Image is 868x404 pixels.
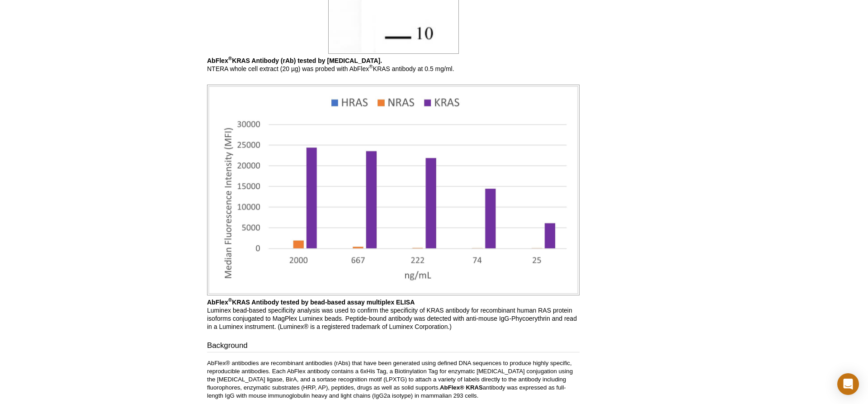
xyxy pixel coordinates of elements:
strong: AbFlex® KRAS [440,384,483,391]
sup: ® [369,63,373,69]
sup: ® [228,55,232,61]
h3: Background [207,340,580,353]
b: AbFlex KRAS Antibody tested by bead-based assay multiplex ELISA [207,299,415,306]
img: AbFlex<sup>®</sup> KRAS antibody (rAb) tested by LUMINEX. [207,85,580,295]
div: Open Intercom Messenger [837,373,859,395]
p: NTERA whole cell extract (20 µg) was probed with AbFlex KRAS antibody at 0.5 mg/ml. [207,57,580,73]
b: AbFlex KRAS Antibody (rAb) tested by [MEDICAL_DATA]. [207,57,382,64]
p: Luminex bead-based specificity analysis was used to confirm the specificity of KRAS antibody for ... [207,298,580,331]
sup: ® [228,297,232,303]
